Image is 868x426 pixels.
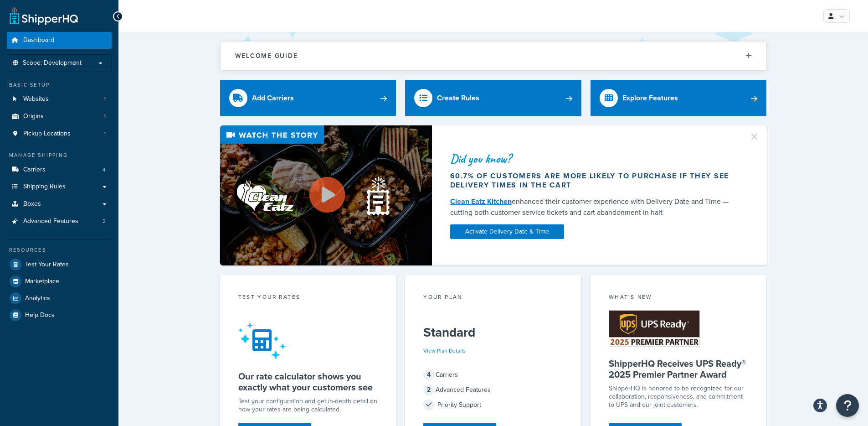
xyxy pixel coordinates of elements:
li: Origins [7,108,112,125]
li: Websites [7,91,112,108]
div: Your Plan [423,293,563,303]
div: Test your rates [238,293,378,303]
p: ShipperHQ is honored to be recognized for our collaboration, responsiveness, and commitment to UP... [609,384,749,409]
span: 1 [104,95,106,103]
span: Analytics [25,295,50,302]
span: 2 [103,218,106,225]
div: 60.7% of customers are more likely to purchase if they see delivery times in the cart [450,171,738,190]
li: Carriers [7,161,112,178]
a: Pickup Locations1 [7,125,112,142]
span: Advanced Features [23,218,78,225]
a: Websites1 [7,91,112,108]
a: Activate Delivery Date & Time [450,224,564,239]
div: enhanced their customer experience with Delivery Date and Time — cutting both customer service ti... [450,196,738,218]
a: Advanced Features2 [7,213,112,230]
span: Shipping Rules [23,183,66,191]
a: Marketplace [7,273,112,290]
div: Explore Features [622,92,678,104]
span: Test Your Rates [25,261,69,269]
div: Test your configuration and get in-depth detail on how your rates are being calculated. [238,397,378,414]
span: Pickup Locations [23,130,71,138]
span: Boxes [23,200,41,208]
a: Shipping Rules [7,178,112,195]
span: Websites [23,95,49,103]
h5: ShipperHQ Receives UPS Ready® 2025 Premier Partner Award [609,358,749,380]
div: Resources [7,246,112,254]
a: Carriers4 [7,161,112,178]
div: Basic Setup [7,81,112,89]
div: What's New [609,293,749,303]
a: Add Carriers [220,80,396,116]
li: Pickup Locations [7,125,112,142]
span: 2 [423,384,434,395]
a: Origins1 [7,108,112,125]
h5: Our rate calculator shows you exactly what your customers see [238,371,378,393]
span: 1 [104,113,106,120]
button: Open Resource Center [836,394,859,417]
span: Dashboard [23,36,54,44]
div: Carriers [423,369,563,381]
div: Create Rules [437,92,479,104]
a: Boxes [7,196,112,213]
a: Clean Eatz Kitchen [450,196,512,207]
span: 4 [423,369,434,380]
span: Marketplace [25,278,59,286]
div: Add Carriers [252,92,294,104]
span: Carriers [23,166,46,174]
span: 4 [103,166,106,174]
a: Dashboard [7,32,112,49]
div: Advanced Features [423,384,563,396]
h5: Standard [423,325,563,340]
img: Video thumbnail [220,125,432,265]
a: View Plan Details [423,347,466,355]
h2: Welcome Guide [235,52,298,59]
span: 1 [104,130,106,138]
a: Test Your Rates [7,256,112,273]
a: Analytics [7,290,112,307]
span: Help Docs [25,312,55,319]
a: Help Docs [7,307,112,323]
div: Manage Shipping [7,151,112,159]
a: Explore Features [591,80,767,116]
div: Did you know? [450,152,738,165]
li: Advanced Features [7,213,112,230]
span: Origins [23,113,44,120]
button: Welcome Guide [221,42,766,70]
span: Scope: Development [23,59,82,67]
a: Create Rules [405,80,581,116]
div: Priority Support [423,399,563,411]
